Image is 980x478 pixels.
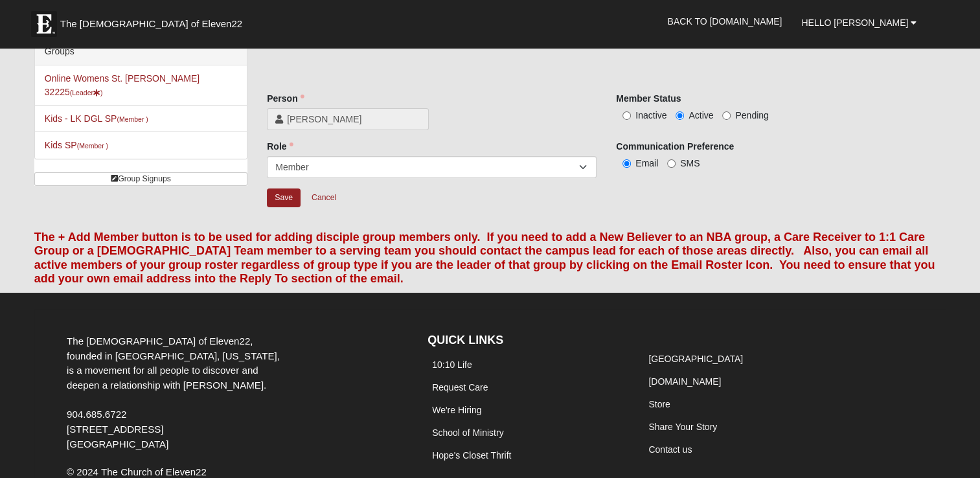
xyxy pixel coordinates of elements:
input: Pending [722,111,731,120]
input: Email [622,159,631,168]
a: 10:10 Life [432,359,472,370]
a: Back to [DOMAIN_NAME] [657,5,792,38]
a: School of Ministry [432,427,503,438]
input: Active [676,111,684,120]
label: Communication Preference [616,140,734,153]
a: The [DEMOGRAPHIC_DATA] of Eleven22 [25,5,284,37]
a: Share Your Story [648,422,717,432]
span: Inactive [635,110,667,120]
a: Kids SP(Member ) [45,140,108,150]
small: (Leader ) [70,89,103,97]
img: Eleven22 logo [31,11,57,37]
label: Role [267,140,293,153]
span: SMS [680,158,700,168]
span: Hello [PERSON_NAME] [801,17,908,28]
label: Person [267,92,304,105]
a: Request Care [432,382,488,393]
div: Groups [35,38,247,65]
input: Inactive [622,111,631,120]
label: Member Status [616,92,681,105]
small: (Member ) [117,115,148,123]
small: (Member ) [77,142,108,150]
a: Online Womens St. [PERSON_NAME] 32225(Leader) [45,73,199,97]
span: Pending [735,110,768,120]
a: Cancel [303,188,345,208]
span: Active [689,110,713,120]
input: SMS [667,159,676,168]
span: [GEOGRAPHIC_DATA] [67,438,168,450]
a: Contact us [648,444,692,455]
span: Email [635,158,658,168]
a: Hello [PERSON_NAME] [792,6,926,39]
div: The [DEMOGRAPHIC_DATA] of Eleven22, founded in [GEOGRAPHIC_DATA], [US_STATE], is a movement for a... [57,334,297,452]
a: Store [648,399,670,409]
span: [PERSON_NAME] [287,113,420,126]
a: We're Hiring [432,405,481,415]
a: [DOMAIN_NAME] [648,376,721,387]
font: The + Add Member button is to be used for adding disciple group members only. If you need to add ... [34,231,935,286]
a: [GEOGRAPHIC_DATA] [648,354,743,364]
a: Group Signups [34,172,247,186]
input: Alt+s [267,188,301,207]
span: The [DEMOGRAPHIC_DATA] of Eleven22 [60,17,242,30]
a: Kids - LK DGL SP(Member ) [45,113,148,124]
a: Hope's Closet Thrift [432,450,511,461]
h4: QUICK LINKS [427,334,624,348]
